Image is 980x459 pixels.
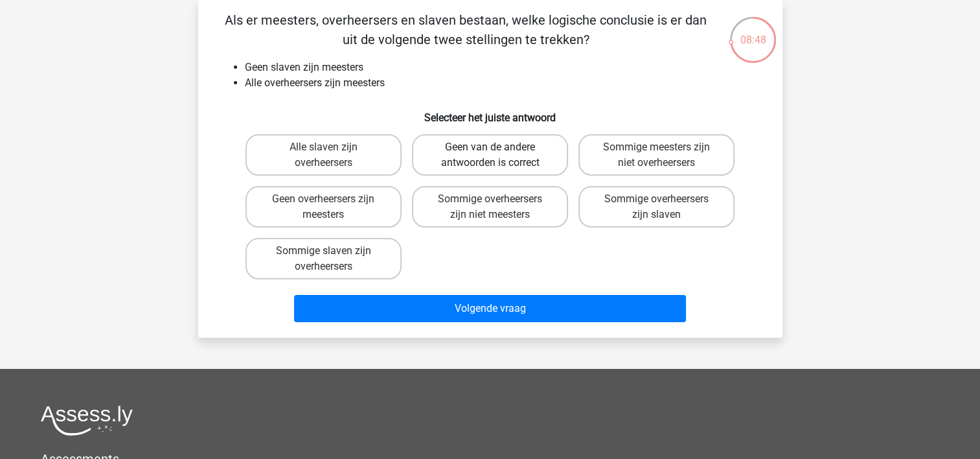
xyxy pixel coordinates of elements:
[578,186,735,228] label: Sommige overheersers zijn slaven
[245,75,762,91] li: Alle overheersers zijn meesters
[245,186,402,228] label: Geen overheersers zijn meesters
[41,405,133,436] img: Assessly logo
[219,101,762,124] h6: Selecteer het juiste antwoord
[245,60,762,75] li: Geen slaven zijn meesters
[412,134,568,176] label: Geen van de andere antwoorden is correct
[729,16,777,48] div: 08:48
[245,238,402,279] label: Sommige slaven zijn overheersers
[245,134,402,176] label: Alle slaven zijn overheersers
[219,10,713,49] p: Als er meesters, overheersers en slaven bestaan, welke logische conclusie is er dan uit de volgen...
[578,134,735,176] label: Sommige meesters zijn niet overheersers
[412,186,568,228] label: Sommige overheersers zijn niet meesters
[294,295,686,322] button: Volgende vraag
